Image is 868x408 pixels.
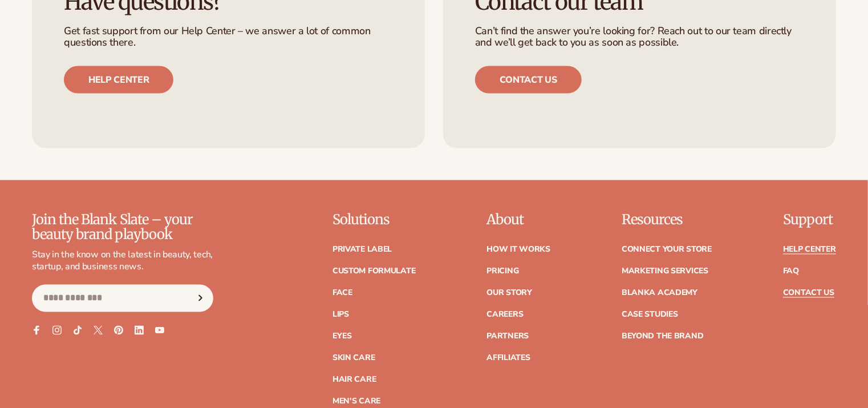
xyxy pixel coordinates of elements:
a: Men's Care [332,398,380,406]
a: Help center [64,66,173,94]
p: Support [783,212,836,227]
a: Affiliates [486,354,530,362]
a: Lips [332,311,349,319]
a: FAQ [783,268,799,276]
a: Pricing [486,268,518,276]
a: Contact Us [783,289,834,297]
p: About [486,212,550,227]
a: How It Works [486,246,550,254]
a: Face [332,289,352,297]
p: Can’t find the answer you’re looking for? Reach out to our team directly and we’ll get back to yo... [475,26,804,49]
p: Solutions [332,212,416,227]
a: Contact us [475,66,582,94]
p: Stay in the know on the latest in beauty, tech, startup, and business news. [32,249,213,273]
a: Blanka Academy [622,289,697,297]
a: Private label [332,246,392,254]
a: Hair Care [332,376,376,384]
a: Skin Care [332,354,375,362]
a: Marketing services [622,268,708,276]
button: Subscribe [188,285,213,312]
a: Careers [486,311,523,319]
p: Get fast support from our Help Center – we answer a lot of common questions there. [64,26,393,49]
a: Help Center [783,246,836,254]
p: Resources [622,212,712,227]
a: Eyes [332,333,352,341]
a: Case Studies [622,311,678,319]
a: Custom formulate [332,268,416,276]
a: Connect your store [622,246,712,254]
a: Our Story [486,289,532,297]
a: Partners [486,333,529,341]
a: Beyond the brand [622,333,704,341]
p: Join the Blank Slate – your beauty brand playbook [32,212,213,243]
